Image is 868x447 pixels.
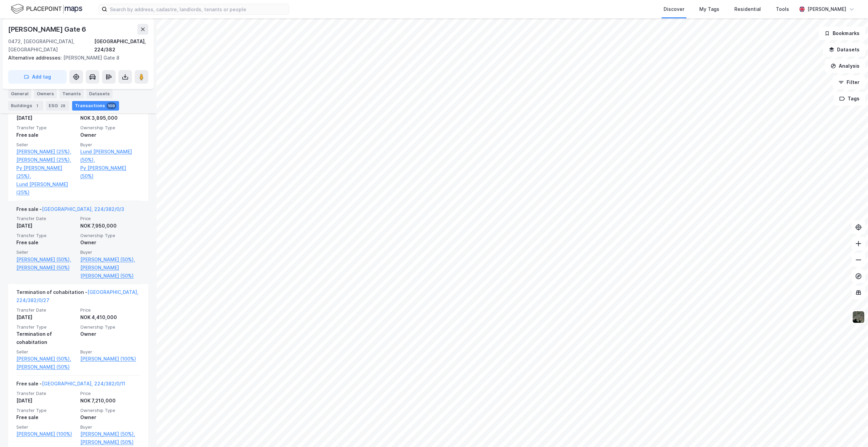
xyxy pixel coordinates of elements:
[16,264,76,272] a: [PERSON_NAME] (50%)
[699,5,719,13] div: My Tags
[16,233,76,238] span: Transfer Type
[16,142,76,148] span: Seller
[34,89,57,98] div: Owners
[80,114,140,122] div: NOK 3,895,000
[80,430,140,438] a: [PERSON_NAME] (50%),
[46,101,69,110] div: ESG
[106,102,116,109] div: 109
[16,413,76,421] div: Free sale
[16,249,76,255] span: Seller
[16,148,76,156] a: [PERSON_NAME] (25%),
[80,424,140,430] span: Buyer
[16,397,76,405] div: [DATE]
[59,102,67,109] div: 28
[80,125,140,131] span: Ownership Type
[80,216,140,221] span: Price
[80,249,140,255] span: Buyer
[734,5,761,13] div: Residential
[80,255,140,264] a: [PERSON_NAME] (50%),
[80,397,140,405] div: NOK 7,210,000
[42,206,124,212] a: [GEOGRAPHIC_DATA], 224/382/0/3
[94,37,148,54] div: [GEOGRAPHIC_DATA], 224/382
[833,76,865,89] button: Filter
[11,3,82,15] img: logo.f888ab2527a4732fd821a326f86c7f29.svg
[60,89,84,98] div: Tenants
[16,349,76,355] span: Seller
[16,355,76,363] a: [PERSON_NAME] (50%),
[80,142,140,148] span: Buyer
[72,101,119,110] div: Transactions
[16,313,76,321] div: [DATE]
[16,180,76,197] a: Lund [PERSON_NAME] (25%)
[16,330,76,346] div: Termination of cohabitation
[16,156,76,164] a: [PERSON_NAME] (25%),
[80,408,140,413] span: Ownership Type
[16,307,76,313] span: Transfer Date
[80,307,140,313] span: Price
[16,424,76,430] span: Seller
[834,92,865,105] button: Tags
[16,288,140,307] div: Termination of cohabitation -
[107,4,289,14] input: Search by address, cadastre, landlords, tenants or people
[819,27,865,40] button: Bookmarks
[80,324,140,330] span: Ownership Type
[80,330,140,338] div: Owner
[664,5,684,13] div: Discover
[16,125,76,131] span: Transfer Type
[823,43,865,56] button: Datasets
[80,238,140,247] div: Owner
[776,5,789,13] div: Tools
[834,414,868,447] iframe: Chat Widget
[16,430,76,438] a: [PERSON_NAME] (100%)
[80,222,140,230] div: NOK 7,950,000
[80,264,140,280] a: [PERSON_NAME] [PERSON_NAME] (50%)
[42,381,125,386] a: [GEOGRAPHIC_DATA], 224/382/0/11
[8,89,31,98] div: General
[16,363,76,371] a: [PERSON_NAME] (50%)
[8,54,143,62] div: [PERSON_NAME] Gate 8
[8,70,67,84] button: Add tag
[16,238,76,247] div: Free sale
[16,255,76,264] a: [PERSON_NAME] (50%),
[80,413,140,421] div: Owner
[16,222,76,230] div: [DATE]
[16,216,76,221] span: Transfer Date
[80,313,140,321] div: NOK 4,410,000
[8,55,63,61] span: Alternative addresses:
[16,391,76,396] span: Transfer Date
[80,391,140,396] span: Price
[80,148,140,164] a: Lund [PERSON_NAME] (50%),
[8,37,94,54] div: 0472, [GEOGRAPHIC_DATA], [GEOGRAPHIC_DATA]
[825,59,865,73] button: Analysis
[16,380,125,391] div: Free sale -
[80,131,140,139] div: Owner
[80,355,140,363] a: [PERSON_NAME] (100%)
[34,102,40,109] div: 1
[80,164,140,180] a: Py [PERSON_NAME] (50%)
[16,408,76,413] span: Transfer Type
[80,438,140,446] a: [PERSON_NAME] (50%)
[16,114,76,122] div: [DATE]
[16,131,76,139] div: Free sale
[86,89,113,98] div: Datasets
[8,24,87,35] div: [PERSON_NAME] Gate 6
[807,5,846,13] div: [PERSON_NAME]
[80,349,140,355] span: Buyer
[16,205,124,216] div: Free sale -
[8,101,43,110] div: Buildings
[852,311,865,324] img: 9k=
[16,164,76,180] a: Py [PERSON_NAME] (25%),
[80,233,140,238] span: Ownership Type
[16,324,76,330] span: Transfer Type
